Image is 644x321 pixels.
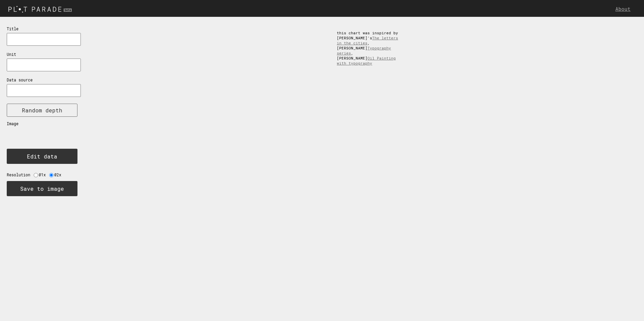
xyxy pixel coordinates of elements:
p: Unit [7,52,81,57]
button: Save to image [7,181,77,196]
a: About [615,6,634,12]
p: Title [7,26,81,31]
a: The letters in the cities [337,35,398,45]
label: Resolution [7,172,34,177]
button: Edit data [7,149,77,164]
div: this chart was inspired by [PERSON_NAME]'s , [PERSON_NAME] , [PERSON_NAME] [330,24,411,72]
label: @1x [39,172,49,177]
a: Oil Painting with typography [337,56,396,66]
p: Image [7,121,81,126]
button: Random depth [7,104,77,117]
a: Typography series [337,45,391,56]
label: @2x [54,172,65,177]
p: Data source [7,77,81,82]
